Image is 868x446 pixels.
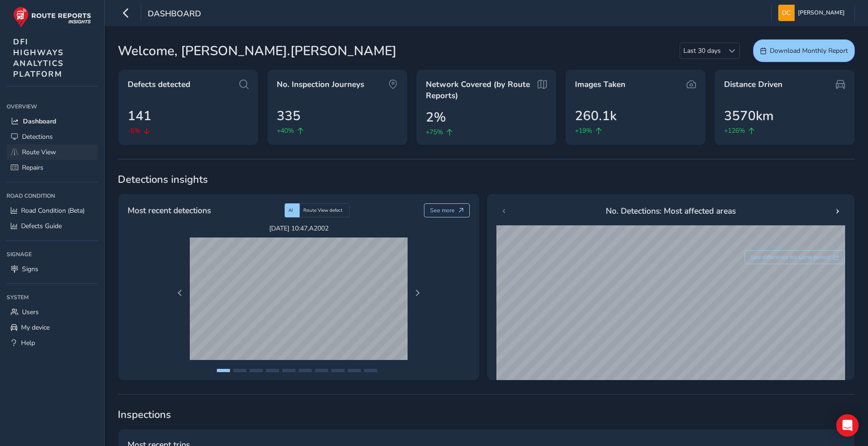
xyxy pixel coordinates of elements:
a: Road Condition (Beta) [7,203,98,218]
button: See difference for same period [745,250,846,264]
span: 260.1k [575,106,617,126]
span: Detections [22,132,53,141]
span: Route View defect [303,207,343,214]
span: 2% [426,108,446,127]
button: Page 7 [315,369,328,372]
a: Route View [7,144,98,160]
span: AI [288,207,293,214]
span: Detections insights [118,173,855,187]
span: Defects Guide [21,222,62,230]
span: Welcome, [PERSON_NAME].[PERSON_NAME] [118,41,396,61]
span: Signs [22,265,38,273]
button: [PERSON_NAME] [778,5,848,21]
span: [PERSON_NAME] [798,5,845,21]
span: No. Detections: Most affected areas [606,205,736,217]
span: Route View [22,148,56,157]
span: Inspections [118,408,855,422]
span: No. Inspection Journeys [277,79,364,90]
span: Dashboard [148,8,201,21]
button: Page 6 [299,369,312,372]
a: Users [7,304,98,320]
span: See more [430,207,455,214]
button: Page 9 [348,369,361,372]
span: +40% [277,126,294,136]
span: DFI HIGHWAYS ANALYTICS PLATFORM [13,36,64,79]
a: Help [7,335,98,351]
a: Repairs [7,160,98,175]
button: Previous Page [173,287,187,300]
span: Network Covered (by Route Reports) [426,79,535,101]
a: Detections [7,129,98,144]
button: See more [424,203,470,217]
div: Road Condition [7,189,98,203]
button: Page 5 [282,369,295,372]
span: +19% [575,126,592,136]
button: Download Monthly Report [753,39,855,62]
div: AI [285,203,300,217]
span: Defects detected [128,79,190,90]
a: Signs [7,261,98,277]
span: 335 [277,106,301,126]
span: 141 [128,106,151,126]
div: Signage [7,247,98,261]
span: My device [21,323,50,332]
span: Images Taken [575,79,625,90]
span: Road Condition (Beta) [21,206,85,215]
a: My device [7,320,98,335]
button: Page 3 [250,369,263,372]
button: Page 8 [331,369,344,372]
span: Users [22,308,39,317]
span: 3570km [724,106,774,126]
button: Page 10 [364,369,377,372]
a: Dashboard [7,114,98,129]
span: See difference for same period [751,253,830,261]
img: rr logo [13,7,91,28]
a: Defects Guide [7,218,98,234]
span: Dashboard [23,117,56,126]
span: +75% [426,127,443,137]
button: Next Page [411,287,424,300]
span: Download Monthly Report [770,46,848,55]
div: Overview [7,100,98,114]
span: [DATE] 10:47 , A2002 [190,224,408,233]
span: Distance Driven [724,79,782,90]
div: Open Intercom Messenger [836,414,859,437]
span: Last 30 days [680,43,724,58]
img: diamond-layout [778,5,795,21]
button: Page 2 [233,369,246,372]
button: Page 4 [266,369,279,372]
div: System [7,290,98,304]
button: Page 1 [217,369,230,372]
span: -5% [128,126,140,136]
span: Help [21,338,35,347]
span: +126% [724,126,745,136]
span: Most recent detections [128,204,211,216]
span: Repairs [22,163,43,172]
div: Route View defect [300,203,350,217]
